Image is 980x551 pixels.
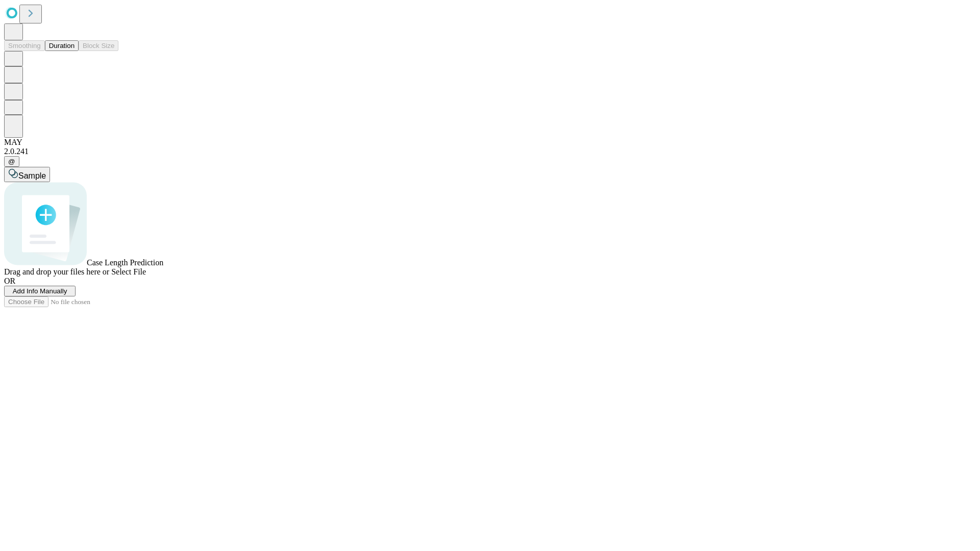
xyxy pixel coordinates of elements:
[13,287,67,295] span: Add Info Manually
[4,147,976,156] div: 2.0.241
[4,267,109,276] span: Drag and drop your files here or
[4,156,19,167] button: @
[8,158,15,165] span: @
[4,167,50,182] button: Sample
[4,40,45,51] button: Smoothing
[79,40,118,51] button: Block Size
[111,267,146,276] span: Select File
[4,138,976,147] div: MAY
[18,171,46,180] span: Sample
[45,40,79,51] button: Duration
[87,258,163,267] span: Case Length Prediction
[4,286,76,296] button: Add Info Manually
[4,277,15,285] span: OR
